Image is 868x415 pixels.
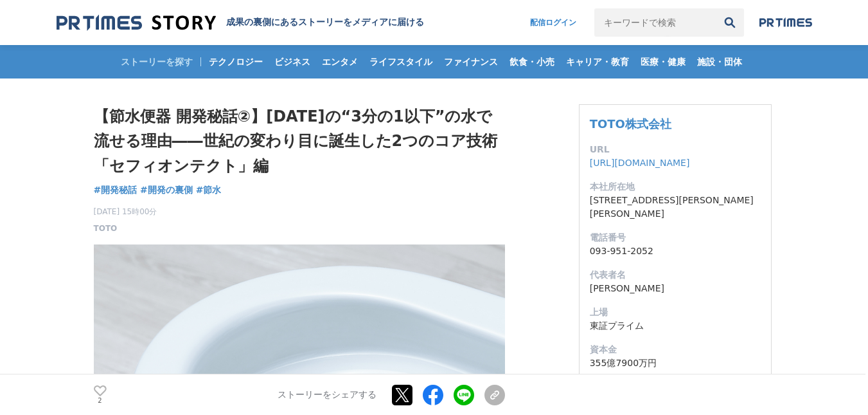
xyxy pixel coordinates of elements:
h1: 【節水便器 開発秘話②】[DATE]の“3分の1以下”の水で流せる理由――世紀の変わり目に誕生した2つのコア技術 「セフィオンテクト」編 [94,104,505,178]
span: テクノロジー [204,56,268,68]
dt: 電話番号 [590,231,761,244]
dt: 上場 [590,306,761,319]
dd: 東証プライム [590,319,761,333]
span: #節水 [196,184,222,196]
span: ライフスタイル [364,56,438,68]
a: 施設・団体 [692,45,747,78]
a: [URL][DOMAIN_NAME] [590,158,690,168]
a: TOTO [94,223,118,234]
button: 検索 [716,8,744,37]
a: ファイナンス [439,45,503,78]
dt: URL [590,143,761,156]
span: 飲食・小売 [504,56,560,68]
span: ファイナンス [439,56,503,68]
a: 飲食・小売 [504,45,560,78]
p: ストーリーをシェアする [278,389,376,401]
a: ライフスタイル [364,45,438,78]
img: 成果の裏側にあるストーリーをメディアに届ける [57,14,216,32]
dt: 本社所在地 [590,180,761,194]
dd: 093-951-2052 [590,244,761,258]
span: [DATE] 15時00分 [94,206,157,217]
span: ビジネス [269,56,315,68]
dd: 355億7900万円 [590,356,761,370]
dd: [PERSON_NAME] [590,282,761,295]
span: 医療・健康 [635,56,691,68]
h2: 成果の裏側にあるストーリーをメディアに届ける [226,17,424,28]
p: 2 [94,398,107,404]
dt: 資本金 [590,343,761,356]
a: 配信ログイン [517,8,589,37]
span: #開発秘話 [94,184,137,196]
a: #節水 [196,183,222,197]
a: テクノロジー [204,45,268,78]
a: #開発の裏側 [140,183,193,197]
dd: [STREET_ADDRESS][PERSON_NAME][PERSON_NAME] [590,194,761,221]
a: TOTO株式会社 [590,117,671,131]
a: キャリア・教育 [561,45,634,78]
dt: 代表者名 [590,268,761,282]
a: 成果の裏側にあるストーリーをメディアに届ける 成果の裏側にあるストーリーをメディアに届ける [57,14,424,32]
span: 施設・団体 [692,56,747,68]
span: エンタメ [317,56,363,68]
a: 医療・健康 [635,45,691,78]
a: エンタメ [317,45,363,78]
span: #開発の裏側 [140,184,193,196]
img: prtimes [759,17,812,28]
span: キャリア・教育 [561,56,634,68]
a: ビジネス [269,45,315,78]
a: #開発秘話 [94,183,137,197]
input: キーワードで検索 [594,8,716,37]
